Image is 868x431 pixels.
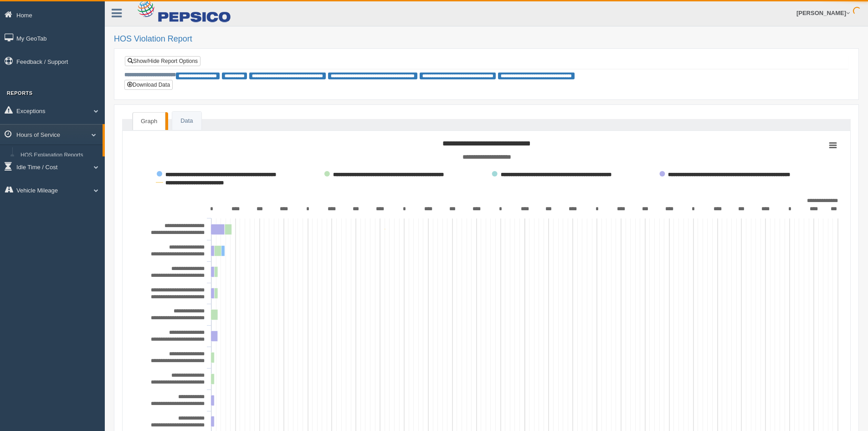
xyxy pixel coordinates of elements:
[16,147,103,164] a: HOS Explanation Reports
[125,56,200,66] a: Show/Hide Report Options
[172,112,201,130] a: Data
[114,35,859,44] h2: HOS Violation Report
[133,112,165,130] a: Graph
[124,80,173,90] button: Download Data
